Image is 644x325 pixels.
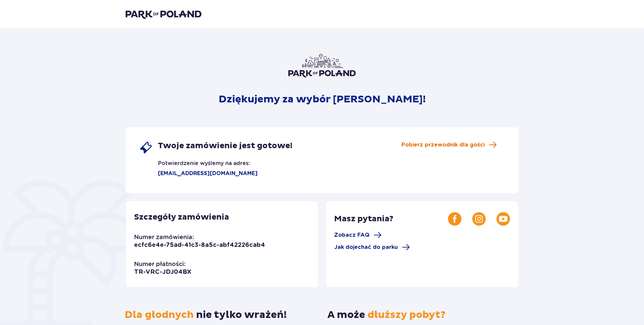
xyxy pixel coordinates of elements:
[126,9,201,19] img: Park of Poland logo
[334,243,398,251] span: Jak dojechać do parku
[134,233,194,241] p: Numer zamówienia:
[496,212,510,226] img: Youtube
[367,308,446,321] span: dłuższy pobyt?
[158,141,292,151] span: Twoje zamówienie jest gotowe!
[125,308,194,321] span: Dla głodnych
[401,141,497,149] a: Pobierz przewodnik dla gości
[288,54,356,77] img: Park of Poland logo
[334,231,369,239] span: Zobacz FAQ
[134,260,186,268] p: Numer płatności:
[139,154,250,167] p: Potwierdzenie wyślemy na adres:
[327,308,446,321] p: A może
[125,308,287,321] p: nie tylko wrażeń!
[134,241,265,249] p: ecfc6e4e-75ad-41c3-8a5c-abf42226cab4
[334,231,382,239] a: Zobacz FAQ
[139,170,258,177] p: [EMAIL_ADDRESS][DOMAIN_NAME]
[134,212,229,222] p: Szczegóły zamówienia
[334,243,410,251] a: Jak dojechać do parku
[219,93,426,106] p: Dziękujemy za wybór [PERSON_NAME]!
[472,212,486,226] img: Instagram
[334,214,448,224] p: Masz pytania?
[448,212,461,226] img: Facebook
[401,141,485,149] span: Pobierz przewodnik dla gości
[139,141,153,154] img: single ticket icon
[134,268,191,276] p: TR-VRC-JDJ04BX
